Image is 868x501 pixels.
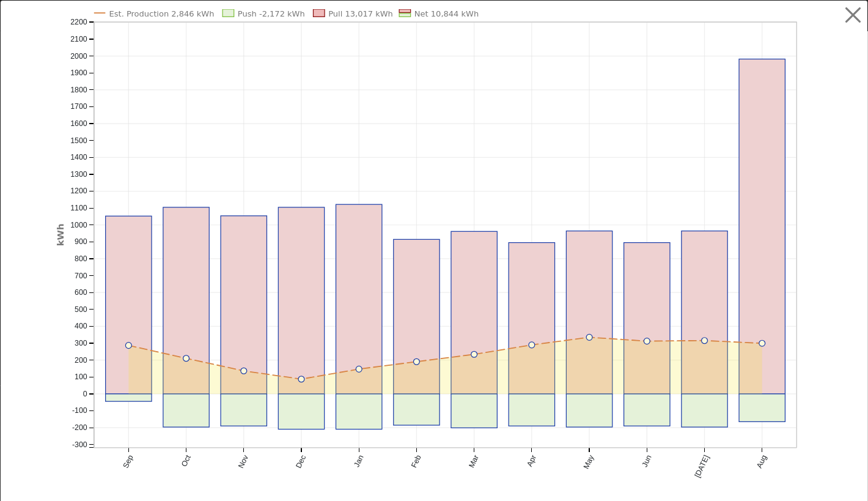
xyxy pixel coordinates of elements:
text: 1400 [70,153,87,161]
circle: onclick="" [356,366,362,373]
text: Feb [410,454,423,469]
rect: onclick="" [739,59,785,395]
text: Jan [352,454,365,469]
circle: onclick="" [125,343,131,349]
text: 400 [75,322,87,331]
rect: onclick="" [394,240,440,395]
text: [DATE] [693,454,711,479]
rect: onclick="" [682,394,727,427]
circle: onclick="" [586,335,592,341]
text: 1200 [70,187,87,196]
rect: onclick="" [163,394,209,427]
rect: onclick="" [624,243,670,394]
circle: onclick="" [759,341,765,347]
circle: onclick="" [241,368,247,374]
text: Aug [755,454,768,470]
text: 1100 [70,204,87,212]
text: 700 [75,272,87,280]
text: 1800 [70,86,87,94]
rect: onclick="" [163,207,209,394]
rect: onclick="" [278,207,324,394]
text: 300 [75,339,87,347]
text: 100 [75,373,87,382]
rect: onclick="" [509,243,554,394]
text: Oct [180,454,193,469]
text: 1000 [70,221,87,229]
circle: onclick="" [471,352,477,358]
text: Push -2,172 kWh [238,9,305,18]
text: 1500 [70,136,87,145]
text: Nov [237,453,250,470]
rect: onclick="" [336,204,381,394]
text: 1300 [70,170,87,179]
text: 1900 [70,69,87,77]
text: 900 [75,238,87,247]
text: 600 [75,289,87,297]
rect: onclick="" [105,394,151,401]
text: Dec [294,454,307,470]
rect: onclick="" [105,216,151,394]
text: -200 [72,424,87,432]
text: Apr [525,454,538,468]
text: 200 [75,356,87,365]
circle: onclick="" [413,359,419,365]
rect: onclick="" [509,394,554,426]
rect: onclick="" [336,394,381,429]
rect: onclick="" [567,394,612,427]
text: -100 [72,407,87,415]
text: Est. Production 2,846 kWh [109,9,214,18]
text: Mar [467,454,480,469]
rect: onclick="" [567,231,612,395]
text: Net 10,844 kWh [414,9,479,18]
rect: onclick="" [394,394,440,425]
text: 500 [75,305,87,314]
text: 800 [75,254,87,263]
rect: onclick="" [451,232,497,395]
circle: onclick="" [702,338,708,344]
rect: onclick="" [221,394,267,426]
rect: onclick="" [278,394,324,429]
text: May [582,453,596,470]
circle: onclick="" [183,355,189,362]
rect: onclick="" [624,394,670,426]
rect: onclick="" [451,394,497,428]
text: kWh [55,224,65,247]
text: -300 [72,440,87,449]
circle: onclick="" [644,338,650,344]
text: Jun [641,454,653,469]
rect: onclick="" [739,394,785,421]
text: 1600 [70,119,87,128]
rect: onclick="" [682,231,727,395]
text: 0 [83,390,87,398]
text: 2100 [70,35,87,43]
circle: onclick="" [529,342,535,348]
text: 2200 [70,18,87,26]
text: Sep [121,454,134,470]
text: Pull 13,017 kWh [328,9,393,18]
text: 2000 [70,52,87,61]
text: 1700 [70,103,87,111]
circle: onclick="" [298,376,304,382]
rect: onclick="" [221,216,267,394]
